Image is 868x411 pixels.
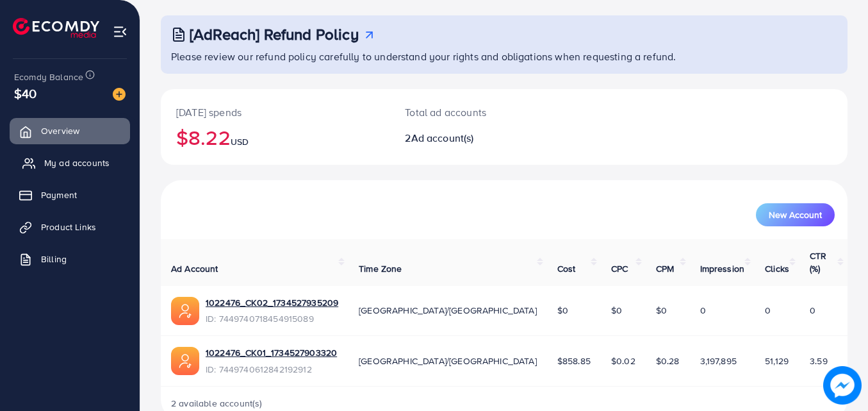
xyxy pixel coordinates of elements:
[405,132,546,144] h2: 2
[113,24,127,39] img: menu
[656,262,674,275] span: CPM
[171,397,263,410] span: 2 available account(s)
[359,355,537,367] span: [GEOGRAPHIC_DATA]/[GEOGRAPHIC_DATA]
[44,156,110,169] span: My ad accounts
[206,296,338,309] a: 1022476_CK02_1734527935209
[113,88,126,101] img: image
[190,25,359,44] h3: [AdReach] Refund Policy
[557,304,568,317] span: $0
[756,203,835,226] button: New Account
[611,304,622,317] span: $0
[656,304,667,317] span: $0
[41,253,67,265] span: Billing
[810,249,826,275] span: CTR (%)
[810,304,815,317] span: 0
[171,262,218,275] span: Ad Account
[810,355,828,367] span: 3.59
[14,84,37,103] span: $40
[176,105,374,120] p: [DATE] spends
[557,262,576,275] span: Cost
[557,355,591,367] span: $858.85
[14,71,83,83] span: Ecomdy Balance
[10,118,130,144] a: Overview
[231,135,249,148] span: USD
[765,355,789,367] span: 51,129
[41,189,77,201] span: Payment
[405,105,546,120] p: Total ad accounts
[10,182,130,208] a: Payment
[171,49,840,64] p: Please review our refund policy carefully to understand your rights and obligations when requesti...
[769,210,822,219] span: New Account
[359,304,537,317] span: [GEOGRAPHIC_DATA]/[GEOGRAPHIC_DATA]
[171,347,199,375] img: ic-ads-acc.e4c84228.svg
[176,125,374,149] h2: $8.22
[171,297,199,325] img: ic-ads-acc.e4c84228.svg
[765,304,771,317] span: 0
[206,312,338,325] span: ID: 7449740718454915089
[765,262,789,275] span: Clicks
[41,124,79,137] span: Overview
[10,150,130,176] a: My ad accounts
[10,246,130,272] a: Billing
[611,262,628,275] span: CPC
[10,214,130,240] a: Product Links
[823,366,862,405] img: image
[13,18,99,38] img: logo
[206,363,337,376] span: ID: 7449740612842192912
[41,221,96,233] span: Product Links
[700,355,737,367] span: 3,197,895
[206,346,337,359] a: 1022476_CK01_1734527903320
[656,355,680,367] span: $0.28
[700,304,706,317] span: 0
[611,355,635,367] span: $0.02
[700,262,745,275] span: Impression
[359,262,402,275] span: Time Zone
[411,131,474,145] span: Ad account(s)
